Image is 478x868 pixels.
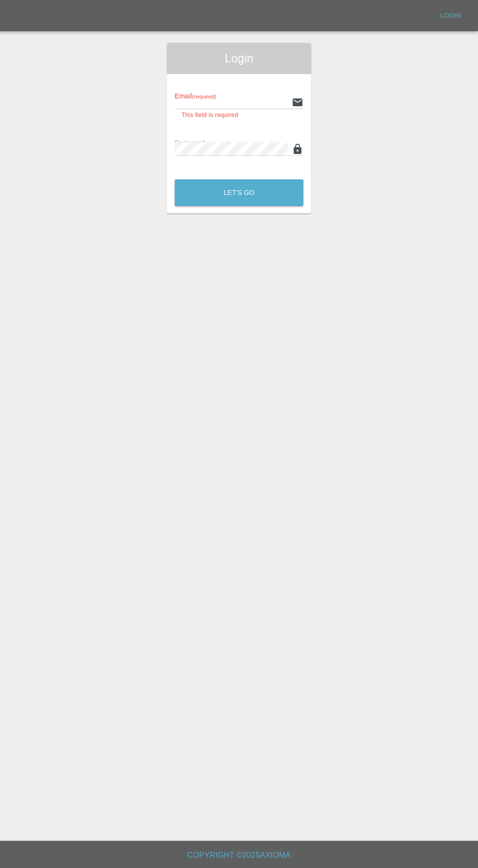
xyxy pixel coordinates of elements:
span: Email [175,92,216,100]
small: (required) [192,94,217,99]
small: (required) [205,140,230,146]
button: Let's Go [175,179,303,206]
span: Password [175,139,229,147]
p: This field is required [181,111,297,120]
h6: Copyright © 2025 Axioma [8,849,470,862]
span: Login [175,51,303,66]
a: Login [435,8,466,23]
